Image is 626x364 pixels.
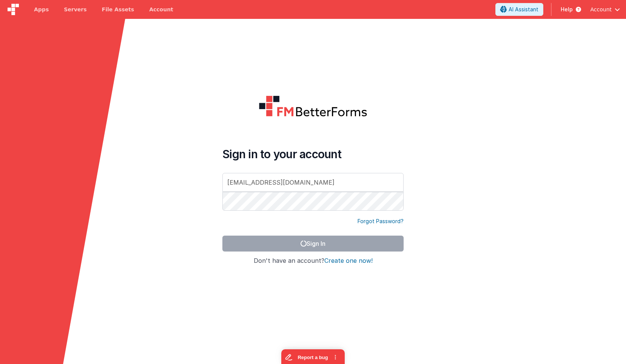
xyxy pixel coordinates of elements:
[358,217,404,225] a: Forgot Password?
[222,258,404,264] h4: Don't have an account?
[222,147,404,161] h4: Sign in to your account
[34,6,49,13] span: Apps
[561,6,573,13] span: Help
[509,6,538,13] span: AI Assistant
[324,258,373,264] button: Create one now!
[222,236,404,251] button: Sign In
[495,3,543,16] button: AI Assistant
[102,6,134,13] span: File Assets
[222,173,404,192] input: Email Address
[64,6,86,13] span: Servers
[590,6,620,13] button: Account
[590,6,612,13] span: Account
